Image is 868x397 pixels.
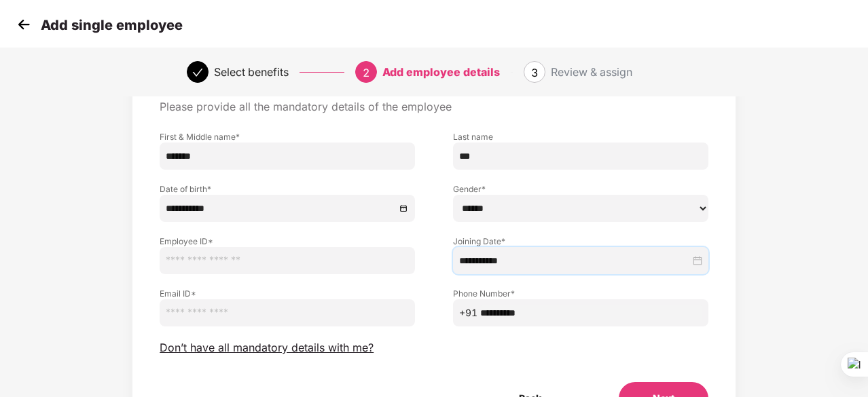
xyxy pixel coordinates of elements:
span: 3 [531,66,538,79]
span: +91 [459,305,477,320]
label: Email ID [160,288,415,299]
label: Date of birth [160,183,415,195]
p: Please provide all the mandatory details of the employee [160,100,708,114]
div: Add employee details [382,61,500,83]
p: Add single employee [41,17,183,33]
label: Gender [453,183,708,195]
label: Phone Number [453,288,708,299]
span: Don’t have all mandatory details with me? [160,341,374,355]
div: Select benefits [214,61,289,83]
span: 2 [363,66,369,79]
div: Review & assign [551,61,632,83]
label: Last name [453,131,708,143]
label: Employee ID [160,235,415,247]
label: Joining Date [453,235,708,247]
span: check [192,67,203,78]
img: svg+xml;base64,PHN2ZyB4bWxucz0iaHR0cDovL3d3dy53My5vcmcvMjAwMC9zdmciIHdpZHRoPSIzMCIgaGVpZ2h0PSIzMC... [14,14,34,35]
label: First & Middle name [160,131,415,143]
